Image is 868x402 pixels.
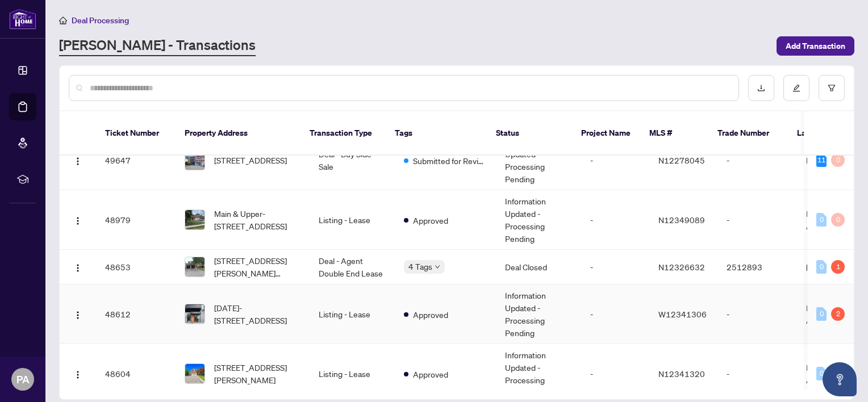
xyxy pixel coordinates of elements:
span: Main & Upper-[STREET_ADDRESS] [214,207,301,232]
th: Trade Number [708,111,788,156]
img: Logo [73,157,82,166]
span: N12326632 [658,262,705,272]
span: N12349089 [658,215,705,225]
div: 2 [831,307,845,321]
span: N12341320 [658,368,705,379]
td: Listing - Lease [310,190,395,250]
button: Add Transaction [777,36,854,56]
img: thumbnail-img [185,257,205,277]
td: Information Updated - Processing Pending [496,190,581,250]
td: 48979 [96,190,176,250]
button: Logo [69,365,87,383]
td: 48653 [96,250,176,284]
span: N12278045 [658,155,705,165]
span: down [435,264,440,270]
button: Logo [69,305,87,323]
th: Status [487,111,572,156]
td: Deal - Agent Double End Lease [310,250,395,284]
th: MLS # [640,111,708,156]
a: [PERSON_NAME] - Transactions [59,36,256,56]
img: thumbnail-img [185,304,205,324]
td: Information Updated - Processing Pending [496,131,581,190]
img: thumbnail-img [185,210,205,229]
td: Listing - Lease [310,284,395,344]
span: [STREET_ADDRESS] [214,154,287,166]
span: [STREET_ADDRESS][PERSON_NAME][PERSON_NAME] [214,254,301,279]
div: 11 [816,153,827,167]
button: filter [819,75,845,101]
th: Tags [386,111,487,156]
td: Deal Closed [496,250,581,284]
span: [DATE]-[STREET_ADDRESS] [214,301,301,326]
span: edit [792,84,800,92]
span: Approved [413,214,448,227]
div: 0 [816,367,827,380]
td: - [717,190,797,250]
td: Deal - Buy Side Sale [310,131,395,190]
img: Logo [73,263,82,273]
td: 49647 [96,131,176,190]
button: Logo [69,151,87,169]
button: download [748,75,774,101]
img: thumbnail-img [185,364,205,383]
button: edit [783,75,809,101]
span: download [757,84,765,92]
td: 2512893 [717,250,797,284]
span: home [59,16,67,24]
img: thumbnail-img [185,150,205,170]
div: 0 [816,307,827,321]
img: Logo [73,216,82,225]
span: Deal Processing [72,15,129,26]
span: W12341306 [658,309,707,319]
span: Submitted for Review [413,154,487,167]
span: filter [828,84,836,92]
span: [STREET_ADDRESS][PERSON_NAME] [214,361,301,386]
div: 0 [831,153,845,167]
span: 4 Tags [408,260,432,273]
span: PA [16,371,30,387]
div: 0 [816,260,827,274]
th: Property Address [176,111,301,156]
td: - [717,284,797,344]
div: 0 [816,213,827,227]
img: Logo [73,370,82,379]
td: Information Updated - Processing Pending [496,284,581,344]
td: - [581,131,649,190]
td: - [581,284,649,344]
span: Add Transaction [786,37,845,55]
button: Logo [69,258,87,276]
button: Open asap [823,362,857,396]
button: Logo [69,211,87,229]
th: Project Name [572,111,640,156]
td: 48612 [96,284,176,344]
div: 1 [831,260,845,274]
td: - [581,250,649,284]
img: Logo [73,311,82,320]
th: Ticket Number [96,111,176,156]
img: logo [9,9,36,30]
td: - [717,131,797,190]
td: - [581,190,649,250]
span: Approved [413,368,448,380]
span: Approved [413,308,448,321]
div: 0 [831,213,845,227]
th: Transaction Type [301,111,386,156]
